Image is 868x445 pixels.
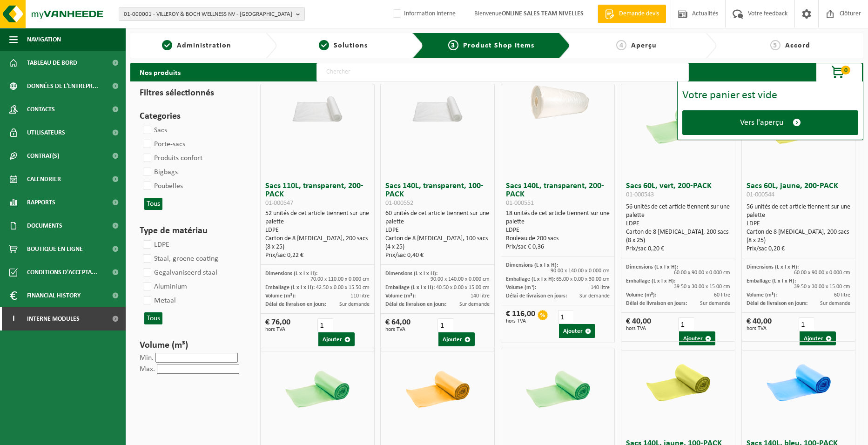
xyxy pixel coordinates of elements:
[140,86,243,100] h3: Filtres sélectionnés
[506,235,610,243] div: Rouleau de 200 sacs
[27,214,62,237] span: Documents
[119,7,305,21] button: 01-000001 - VILLEROY & BOCH WELLNESS NV - [GEOGRAPHIC_DATA]
[282,40,405,51] a: 2Solutions
[319,40,329,50] span: 2
[626,245,730,253] div: Prix/sac 0,20 €
[144,198,162,210] button: Tous
[438,332,475,346] button: Ajouter
[334,42,368,49] span: Solutions
[141,294,176,308] label: Metaal
[27,74,98,98] span: Données de l'entrepr...
[385,302,446,307] span: Délai de livraison en jours:
[177,42,231,49] span: Administration
[556,276,610,282] span: 65.00 x 0.00 x 30.00 cm
[820,301,850,306] span: Sur demande
[747,203,851,253] div: 56 unités de cet article tiennent sur une palette
[431,40,552,51] a: 3Product Shop Items
[27,144,59,168] span: Contrat(s)
[385,182,490,207] h3: Sacs 140L, transparent, 100-PACK
[626,228,730,245] div: Carton de 8 [MEDICAL_DATA], 200 sacs (8 x 25)
[265,327,290,332] span: hors TVA
[747,292,777,298] span: Volume (m³):
[674,270,730,276] span: 60.00 x 90.00 x 0.000 cm
[626,191,654,198] span: 01-000543
[141,280,187,294] label: Aluminium
[436,285,490,290] span: 40.50 x 0.00 x 15.00 cm
[27,121,65,144] span: Utilisateurs
[141,252,218,266] label: Staal, groene coating
[265,271,317,276] span: Dimensions (L x l x H):
[506,243,610,251] div: Prix/sac € 0,36
[626,301,687,306] span: Délai de livraison en jours:
[27,261,97,284] span: Conditions d'accepta...
[27,191,55,214] span: Rapports
[518,348,598,427] img: 01-000553
[463,42,534,49] span: Product Shop Items
[317,318,333,332] input: 1
[747,220,851,228] div: LDPE
[506,200,534,207] span: 01-000551
[575,40,698,51] a: 4Aperçu
[385,226,490,235] div: LDPE
[27,28,61,51] span: Navigation
[506,182,610,207] h3: Sacs 140L, transparent, 200-PACK
[265,235,370,251] div: Carton de 8 [MEDICAL_DATA], 200 sacs (8 x 25)
[162,40,172,50] span: 1
[130,63,190,81] h2: Nos produits
[759,342,838,421] img: 01-000555
[747,278,796,284] span: Emballage (L x l x H):
[506,209,610,251] div: 18 unités de cet article tiennent sur une palette
[27,284,81,307] span: Financial History
[140,365,155,373] label: Max.
[140,224,243,238] h3: Type de matériau
[265,182,370,207] h3: Sacs 110L, transparent, 200-PACK
[124,7,292,21] span: 01-000001 - VILLEROY & BOCH WELLNESS NV - [GEOGRAPHIC_DATA]
[27,98,55,121] span: Contacts
[265,285,315,290] span: Emballage (L x l x H):
[265,302,326,307] span: Délai de livraison en jours:
[794,270,850,276] span: 60.00 x 90.00 x 0.000 cm
[265,226,370,235] div: LDPE
[559,324,595,338] button: Ajouter
[747,228,851,245] div: Carton de 8 [MEDICAL_DATA], 200 sacs (8 x 25)
[27,237,83,261] span: Boutique en ligne
[631,42,657,49] span: Aperçu
[506,310,535,324] div: € 116,00
[278,348,357,427] img: 01-000548
[141,266,217,280] label: Gegalvaniseerd staal
[448,40,458,50] span: 3
[747,182,851,201] h3: Sacs 60L, jaune, 200-PACK
[316,63,689,81] input: Chercher
[700,301,730,306] span: Sur demande
[398,84,477,124] img: 01-000552
[506,276,555,282] span: Emballage (L x l x H):
[598,5,666,23] a: Demande devis
[141,179,183,193] label: Poubelles
[385,209,490,260] div: 60 unités de cet article tiennent sur une palette
[391,7,456,21] label: Information interne
[350,293,370,299] span: 110 litre
[626,182,730,201] h3: Sacs 60L, vert, 200-PACK
[459,302,490,307] span: Sur demande
[471,293,490,299] span: 140 litre
[431,276,490,282] span: 90.00 x 140.00 x 0.000 cm
[626,264,678,270] span: Dimensions (L x l x H):
[816,63,862,81] button: 0
[140,338,243,352] h3: Volume (m³)
[27,307,80,330] span: Interne modules
[144,312,162,324] button: Tous
[141,238,169,252] label: LDPE
[626,203,730,253] div: 56 unités de cet article tiennent sur une palette
[626,278,675,284] span: Emballage (L x l x H):
[385,271,437,276] span: Dimensions (L x l x H):
[721,40,859,51] a: 5Accord
[385,200,413,207] span: 01-000552
[770,40,781,50] span: 5
[679,331,715,345] button: Ajouter
[385,293,416,299] span: Volume (m³):
[278,84,357,124] img: 01-000547
[506,318,535,324] span: hors TVA
[310,276,370,282] span: 70.00 x 110.00 x 0.000 cm
[27,51,77,74] span: Tableau de bord
[579,293,610,299] span: Sur demande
